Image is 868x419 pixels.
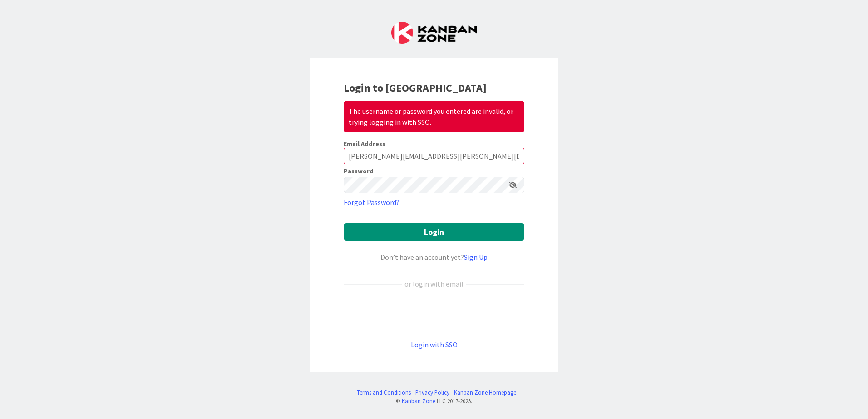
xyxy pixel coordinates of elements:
[344,197,399,208] a: Forgot Password?
[415,388,449,397] a: Privacy Policy
[344,223,524,241] button: Login
[464,253,488,262] a: Sign Up
[357,388,411,397] a: Terms and Conditions
[454,388,516,397] a: Kanban Zone Homepage
[344,252,524,263] div: Don’t have an account yet?
[391,22,477,44] img: Kanban Zone
[339,304,529,324] iframe: Sign in with Google Button
[344,101,524,132] div: The username or password you entered are invalid, or trying logging in with SSO.
[402,278,466,289] div: or login with email
[344,81,487,95] b: Login to [GEOGRAPHIC_DATA]
[411,340,458,349] a: Login with SSO
[352,397,516,405] div: © LLC 2017- 2025 .
[402,397,435,404] a: Kanban Zone
[344,140,385,148] label: Email Address
[344,168,374,174] label: Password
